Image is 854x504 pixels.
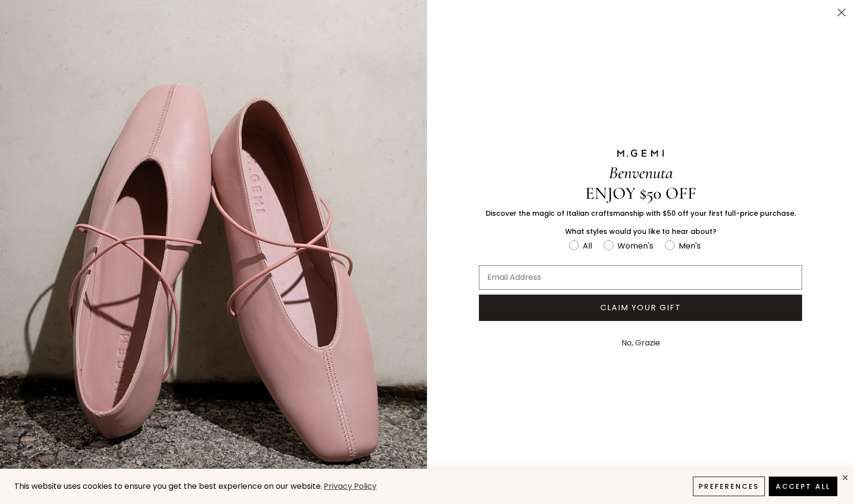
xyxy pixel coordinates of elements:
input: Email Address [479,265,802,290]
img: M.GEMI [616,149,665,158]
div: close [841,474,849,481]
div: All [583,240,592,252]
div: Women's [617,240,653,252]
button: Close dialog [833,4,850,21]
span: Benvenuta [609,162,673,183]
span: Discover the magic of Italian craftsmanship with $50 off your first full-price purchase. [486,208,796,218]
span: What styles would you like to hear about? [565,227,716,236]
a: Privacy Policy (opens in a new tab) [322,481,378,493]
button: Accept All [769,477,837,496]
span: ENJOY $50 OFF [585,183,696,204]
span: This website uses cookies to ensure you get the best experience on our website. [14,481,322,492]
button: Preferences [693,477,765,496]
div: Men's [679,240,701,252]
button: No, Grazie [617,331,665,355]
button: CLAIM YOUR GIFT [479,295,802,321]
